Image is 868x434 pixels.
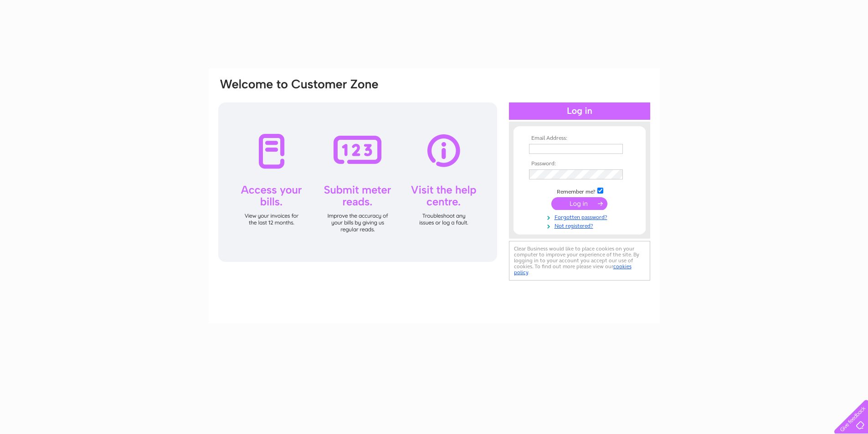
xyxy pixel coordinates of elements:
[527,135,632,142] th: Email Address:
[527,161,632,167] th: Password:
[509,241,650,281] div: Clear Business would like to place cookies on your computer to improve your experience of the sit...
[514,263,632,276] a: cookies policy
[527,186,632,195] td: Remember me?
[529,212,632,221] a: Forgotten password?
[529,221,632,230] a: Not registered?
[551,197,607,210] input: Submit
